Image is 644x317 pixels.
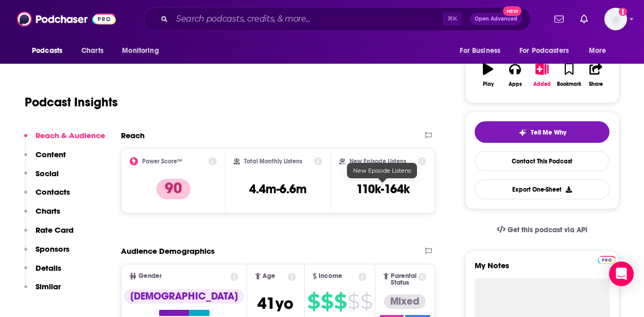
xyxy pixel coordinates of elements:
h2: New Episode Listens [350,158,406,165]
h1: Podcast Insights [25,95,118,110]
h2: Total Monthly Listens [244,158,302,165]
input: Search podcasts, credits, & more... [172,11,443,27]
p: Social [36,169,59,178]
img: tell me why sparkle [518,128,527,137]
h3: 4.4m-6.6m [249,181,307,197]
p: Content [36,150,66,159]
button: Details [24,263,61,282]
button: open menu [115,41,172,61]
img: User Profile [604,8,627,30]
span: Podcasts [32,44,62,58]
button: Share [583,57,610,94]
span: New Episode Listens [353,167,411,174]
h2: Audience Demographics [121,246,215,256]
p: Similar [36,282,61,291]
button: Export One-Sheet [475,179,610,199]
p: Contacts [36,187,70,197]
button: open menu [582,41,619,61]
span: For Business [460,44,500,58]
p: Rate Card [36,225,74,235]
p: 90 [156,179,190,199]
span: Open Advanced [475,16,517,22]
a: Show notifications dropdown [550,10,568,28]
span: $ [360,293,372,310]
span: Logged in as kirstycam [604,8,627,30]
a: Get this podcast via API [489,217,596,243]
button: open menu [452,41,513,61]
button: Open AdvancedNew [470,13,522,25]
span: New [503,6,521,16]
div: Play [483,81,494,87]
span: ⌘ K [443,12,462,26]
div: Apps [509,81,522,87]
a: Contact This Podcast [475,151,610,171]
img: Podchaser Pro [598,256,616,264]
span: 41 yo [257,293,293,313]
span: $ [307,293,320,310]
span: For Podcasters [519,44,569,58]
button: Content [24,150,66,169]
span: Age [263,273,275,279]
svg: Add a profile image [619,8,627,16]
a: Pro website [598,254,616,264]
button: open menu [25,41,76,61]
a: Show notifications dropdown [576,10,592,28]
span: Monitoring [122,44,159,58]
h3: 110k-164k [356,181,410,197]
span: $ [334,293,346,310]
span: Get this podcast via API [508,226,587,234]
h2: Reach [121,130,145,140]
button: Apps [501,57,528,94]
div: Share [589,81,603,87]
p: Charts [36,206,60,216]
span: More [589,44,606,58]
div: [DEMOGRAPHIC_DATA] [124,289,244,304]
div: Bookmark [557,81,581,87]
p: Reach & Audience [36,130,105,140]
div: Added [533,81,551,87]
span: Gender [138,273,162,279]
span: $ [321,293,333,310]
div: Open Intercom Messenger [609,262,634,286]
button: Similar [24,282,61,301]
button: Rate Card [24,225,74,244]
button: Charts [24,206,60,225]
label: My Notes [475,260,610,278]
button: Play [475,57,501,94]
div: Mixed [384,294,426,309]
p: Details [36,263,61,273]
button: Show profile menu [604,8,627,30]
button: Social [24,169,59,188]
span: Charts [81,44,103,58]
div: Search podcasts, credits, & more... [144,7,531,31]
img: Podchaser - Follow, Share and Rate Podcasts [17,9,116,29]
button: Added [529,57,555,94]
button: Reach & Audience [24,130,105,150]
button: open menu [513,41,584,61]
span: Parental Status [391,273,416,286]
button: Sponsors [24,244,69,263]
p: Sponsors [36,244,69,254]
button: tell me why sparkleTell Me Why [475,121,610,143]
span: Tell Me Why [531,128,566,137]
h2: Power Score™ [142,158,182,165]
span: Income [319,273,342,279]
button: Bookmark [555,57,582,94]
button: Contacts [24,187,70,206]
a: Charts [75,41,110,61]
span: $ [347,293,359,310]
